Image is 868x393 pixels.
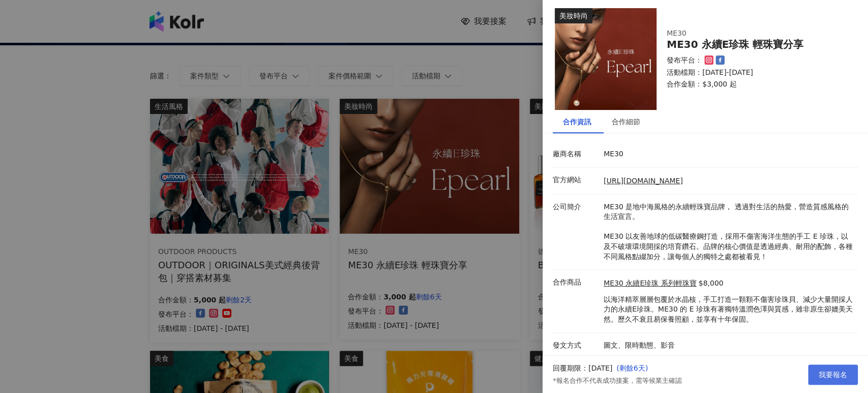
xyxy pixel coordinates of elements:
[555,8,592,23] div: 美妝時尚
[553,202,598,212] p: 公司簡介
[563,116,591,127] div: 合作資訊
[553,341,598,351] p: 發文方式
[819,371,847,379] span: 我要報名
[553,376,682,385] p: *報名合作不代表成功接案，需等候業主確認
[667,55,702,66] p: 發布平台：
[667,39,846,50] div: ME30 永續E珍珠 輕珠寶分享
[808,364,858,385] button: 我要報名
[604,177,683,185] a: [URL][DOMAIN_NAME]
[604,278,697,289] a: ME30 永續E珍珠 系列輕珠寶
[555,8,656,110] img: ME30 永續E珍珠 系列輕珠寶
[667,68,846,78] p: 活動檔期：[DATE]-[DATE]
[699,278,724,289] p: $8,000
[667,79,846,90] p: 合作金額： $3,000 起
[553,149,598,159] p: 廠商名稱
[604,341,853,351] p: 圖文、限時動態、影音
[667,29,829,39] div: ME30
[553,175,598,185] p: 官方網站
[616,363,681,374] p: ( 剩餘6天 )
[553,363,612,374] p: 回覆期限：[DATE]
[553,277,598,288] p: 合作商品
[604,295,853,325] p: 以海洋精萃層層包覆於水晶核，手工打造一顆顆不傷害珍珠貝、減少大量開採人力的永續E珍珠。ME30 的 E 珍珠有著獨特溫潤色澤與質感，雖非原生卻媲美天然。歷久不衰且易保養照顧，並享有十年保固。
[604,202,853,262] p: ME30 是地中海風格的永續輕珠寶品牌， 透過對生活的熱愛，營造質感風格的生活宣言。 ME30 以友善地球的低碳醫療鋼打造，採用不傷害海洋生態的手工 E 珍珠，以及不破壞環境開採的培育鑽石。品牌...
[612,116,640,127] div: 合作細節
[604,149,853,159] p: ME30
